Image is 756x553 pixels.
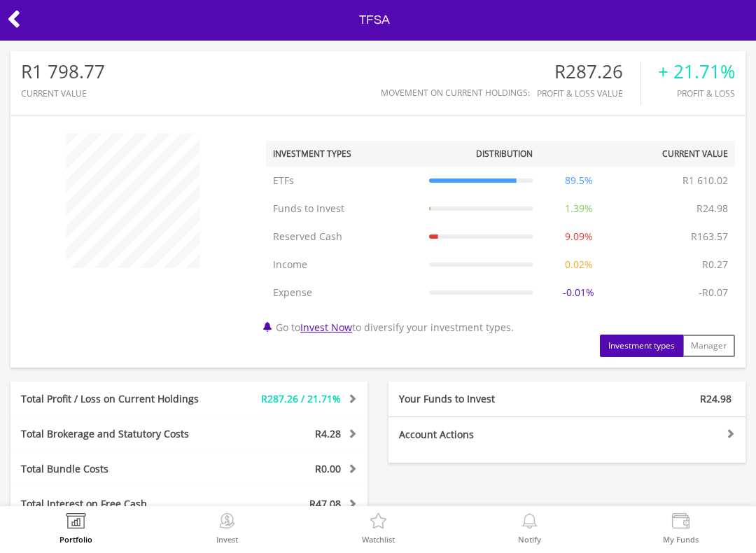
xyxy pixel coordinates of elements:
img: Invest Now [216,513,238,533]
span: R287.26 / 21.71% [261,392,341,405]
td: R0.27 [695,251,735,279]
th: Investment Types [266,141,422,167]
td: 89.5% [540,167,618,195]
td: 0.02% [540,251,618,279]
div: Total Brokerage and Statutory Costs [10,427,219,441]
div: Total Interest on Free Cash [10,497,219,511]
a: Notify [518,513,541,543]
div: Movement on Current Holdings: [381,88,530,97]
a: My Funds [663,513,699,543]
img: View Portfolio [65,513,87,533]
td: ETFs [266,167,422,195]
div: Total Bundle Costs [10,462,219,476]
img: View Notifications [519,513,540,533]
span: R47.08 [309,497,341,510]
label: Notify [518,535,541,543]
div: Profit & Loss [658,89,735,98]
td: 9.09% [540,223,618,251]
div: Your Funds to Invest [388,392,567,406]
td: 1.39% [540,195,618,223]
td: R24.98 [689,195,735,223]
td: Income [266,251,422,279]
div: Total Profit / Loss on Current Holdings [10,392,219,406]
a: Invest [216,513,238,543]
a: Watchlist [362,513,395,543]
label: Portfolio [59,535,92,543]
button: Investment types [600,335,683,357]
td: -R0.07 [692,279,735,307]
div: Profit & Loss Value [537,89,640,98]
a: Portfolio [59,513,92,543]
div: Account Actions [388,428,567,442]
img: Watchlist [367,513,389,533]
td: R163.57 [684,223,735,251]
label: Invest [216,535,238,543]
label: My Funds [663,535,699,543]
div: R287.26 [537,62,640,82]
button: Manager [682,335,735,357]
td: Funds to Invest [266,195,422,223]
img: View Funds [670,513,692,533]
td: R1 610.02 [675,167,735,195]
span: R24.98 [700,392,731,405]
div: CURRENT VALUE [21,89,105,98]
div: Distribution [476,148,533,160]
td: -0.01% [540,279,618,307]
a: Invest Now [300,321,352,334]
div: Go to to diversify your investment types. [255,127,745,357]
div: + 21.71% [658,62,735,82]
td: Reserved Cash [266,223,422,251]
label: Watchlist [362,535,395,543]
th: Current Value [617,141,735,167]
div: R1 798.77 [21,62,105,82]
span: R4.28 [315,427,341,440]
span: R0.00 [315,462,341,475]
td: Expense [266,279,422,307]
